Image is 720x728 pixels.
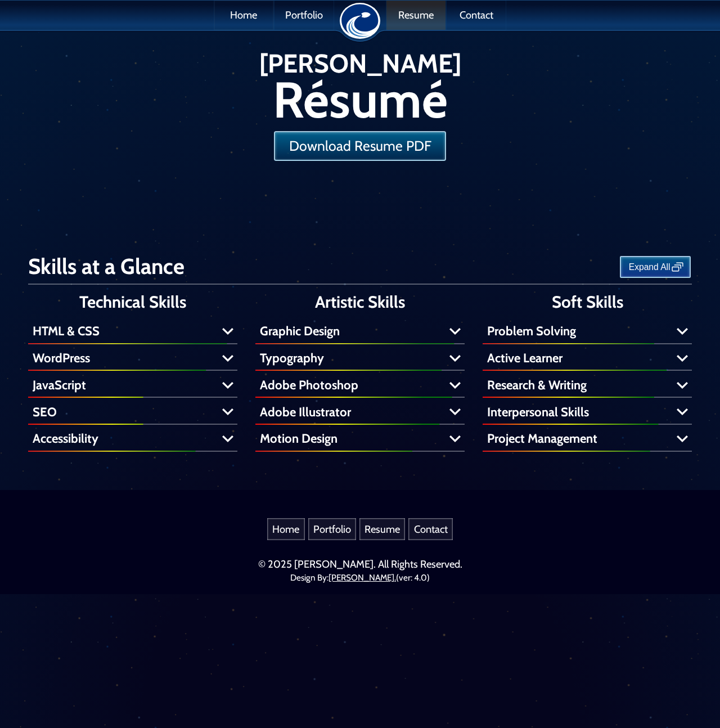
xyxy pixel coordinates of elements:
h1: [PERSON_NAME] [6,51,714,124]
img: expand icon. [671,260,684,273]
h2: Skills at a Glance [28,254,402,279]
h4: HTML & CSS [28,320,237,344]
span: Download Resume PDF [289,139,431,153]
a: Contact [408,518,452,541]
h4: Interpersonal Skills [483,401,692,425]
h4: Graphic Design [255,320,465,344]
div: © 2025 [PERSON_NAME]. All Rights Reserved. [22,558,697,583]
h4: Motion Design [255,427,465,451]
a: Contact [447,1,506,30]
a: Home [267,518,304,541]
h3: Soft Skills [483,294,692,310]
h4: Accessibility [28,427,237,451]
button: Expand All [620,256,691,278]
big: Résumé [273,69,448,130]
h4: Research & Writing [483,374,692,398]
a: Resume [386,1,445,30]
h4: Active Learner [483,347,692,371]
h4: JavaScript [28,374,237,398]
h4: Problem Solving [483,320,692,344]
h4: WordPress [28,347,237,371]
a: Resume [359,518,405,541]
h3: Artistic Skills [255,294,465,310]
a: [PERSON_NAME]. [328,572,396,583]
h4: Project Management [483,427,692,451]
h4: Adobe Illustrator [255,401,465,425]
h3: Technical Skills [28,294,237,310]
a: Portfolio [308,518,356,541]
a: Download Resume PDF [274,131,447,161]
h4: Typography [255,347,465,371]
h4: Adobe Photoshop [255,374,465,398]
small: Design By: (ver: 4.0) [290,572,430,583]
img: Steven Monson: Web Designer & Developer logo. [340,3,381,39]
a: Home [214,1,273,30]
h4: SEO [28,401,237,425]
a: Portfolio [274,1,334,30]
